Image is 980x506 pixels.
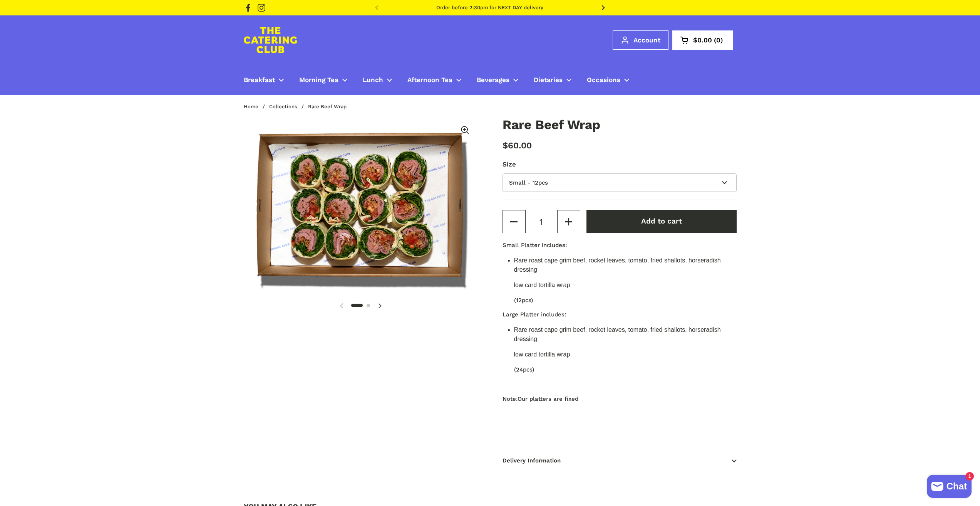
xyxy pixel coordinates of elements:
button: Decrease quantity [503,210,526,233]
a: Beverages [469,71,526,89]
span: (12pcs) [514,297,533,304]
span: Delivery Information [503,449,737,472]
inbox-online-store-chat: Shopify online store chat [925,475,974,500]
a: Order before 2:30pm for NEXT DAY delivery [436,5,543,10]
span: (24pcs) [514,366,534,373]
h1: Rare Beef Wrap [503,118,737,131]
span: Beverages [477,76,509,85]
b: Small Platter includes: [503,242,567,249]
label: Size [503,160,737,169]
span: Lunch [363,76,383,85]
a: Home [244,104,258,109]
i: Note: [503,395,518,402]
a: Morning Tea [291,71,355,89]
span: Afternoon Tea [407,76,452,85]
span: Rare roast cape grim beef, rocket leaves, tomato, fried shallots, horseradish dressing [514,326,721,342]
button: Increase quantity [557,210,580,233]
nav: breadcrumbs [244,104,356,109]
a: Occasions [579,71,637,89]
a: Lunch [355,71,400,89]
span: Dietaries [534,76,563,85]
span: low card tortilla wrap [514,351,570,358]
img: The Catering Club [244,27,297,53]
a: Account [613,30,668,50]
img: Rare Beef Wrap [244,118,478,294]
span: Rare Beef Wrap [308,104,347,109]
span: Add to cart [641,217,682,225]
span: Morning Tea [299,76,338,85]
span: low card tortilla wrap [514,282,570,288]
span: $60.00 [503,140,532,150]
a: Collections [269,104,297,109]
b: Large Platter includes: [503,311,566,318]
span: Occasions [587,76,620,85]
span: / [263,104,265,109]
button: Add to cart [586,210,737,233]
span: 0 [712,37,725,44]
span: / [302,104,304,109]
span: $0.00 [693,37,712,44]
a: Breakfast [236,71,291,89]
a: Dietaries [526,71,579,89]
a: Afternoon Tea [400,71,469,89]
span: Our platters are fixed [518,395,578,402]
span: Rare roast cape grim beef, rocket leaves, tomato, fried shallots, horseradish dressing [514,257,721,273]
span: Breakfast [244,76,275,85]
